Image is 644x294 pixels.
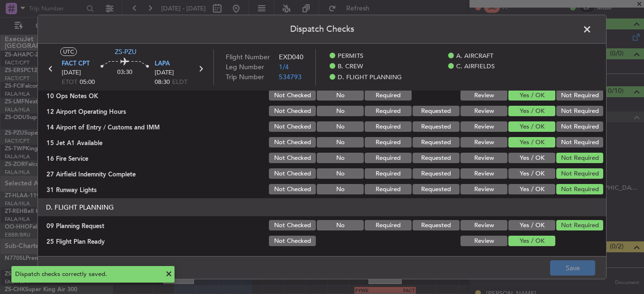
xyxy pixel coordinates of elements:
span: C. AIRFIELDS [456,62,495,72]
div: Dispatch checks correctly saved. [15,270,160,279]
button: Review [460,236,507,246]
button: Review [460,168,507,179]
button: Review [460,121,507,132]
button: Not Required [556,153,603,163]
button: Not Required [556,220,603,230]
span: A. AIRCRAFT [456,52,493,61]
button: Review [460,137,507,147]
button: Not Required [556,184,603,194]
button: Review [460,106,507,116]
button: Yes / OK [508,220,555,230]
button: Review [460,184,507,194]
button: Yes / OK [508,236,555,246]
button: Yes / OK [508,168,555,179]
button: Not Required [556,90,603,101]
header: Dispatch Checks [38,15,606,44]
button: Not Required [556,137,603,147]
button: Not Required [556,168,603,179]
button: Review [460,153,507,163]
button: Yes / OK [508,153,555,163]
button: Not Required [556,121,603,132]
button: Yes / OK [508,106,555,116]
button: Review [460,220,507,230]
button: Not Required [556,106,603,116]
button: Yes / OK [508,121,555,132]
button: Yes / OK [508,137,555,147]
button: Yes / OK [508,90,555,101]
button: Review [460,90,507,101]
button: Yes / OK [508,184,555,194]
